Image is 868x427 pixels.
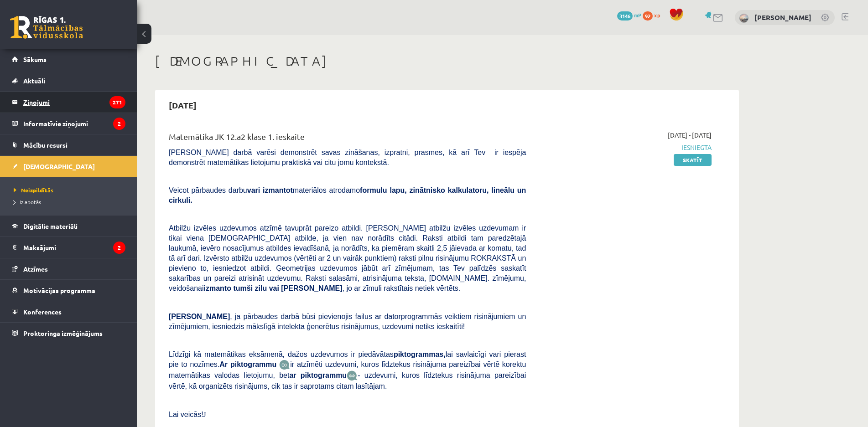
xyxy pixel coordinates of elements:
span: Veicot pārbaudes darbu materiālos atrodamo [169,186,526,204]
span: [DATE] - [DATE] [668,130,712,140]
span: , ja pārbaudes darbā būsi pievienojis failus ar datorprogrammās veiktiem risinājumiem un zīmējumi... [169,313,526,330]
span: Atzīmes [23,265,48,273]
span: Digitālie materiāli [23,222,78,230]
a: Izlabotās [14,198,128,206]
a: Maksājumi2 [12,237,125,258]
span: Konferences [23,308,62,316]
a: 92 xp [643,11,665,19]
i: 271 [109,96,125,108]
span: [PERSON_NAME] [169,313,230,320]
span: Motivācijas programma [23,286,95,294]
i: 2 [113,242,125,254]
span: Iesniegta [540,143,712,152]
img: wKvN42sLe3LLwAAAABJRU5ErkJggg== [347,370,358,381]
span: [DEMOGRAPHIC_DATA] [23,162,95,170]
a: Digitālie materiāli [12,216,125,237]
div: Matemātika JK 12.a2 klase 1. ieskaite [169,130,526,147]
span: ir atzīmēti uzdevumi, kuros līdztekus risinājuma pareizībai vērtē korektu matemātikas valodas lie... [169,360,526,379]
b: tumši zilu vai [PERSON_NAME] [233,284,342,292]
span: J [203,411,206,418]
a: Atzīmes [12,258,125,279]
a: Proktoringa izmēģinājums [12,323,125,344]
span: Aktuāli [23,77,45,85]
span: Atbilžu izvēles uzdevumos atzīmē tavuprāt pareizo atbildi. [PERSON_NAME] atbilžu izvēles uzdevuma... [169,224,526,292]
span: Mācību resursi [23,141,68,149]
span: 3146 [617,11,633,21]
span: [PERSON_NAME] darbā varēsi demonstrēt savas zināšanas, izpratni, prasmes, kā arī Tev ir iespēja d... [169,149,526,166]
b: ar piktogrammu [289,371,347,379]
span: Proktoringa izmēģinājums [23,329,103,337]
legend: Informatīvie ziņojumi [23,113,125,134]
a: Neizpildītās [14,186,128,194]
b: vari izmantot [247,186,293,194]
span: mP [634,11,641,19]
b: izmanto [204,284,231,292]
img: JfuEzvunn4EvwAAAAASUVORK5CYII= [279,360,290,370]
a: Informatīvie ziņojumi2 [12,113,125,134]
span: Izlabotās [14,198,41,206]
a: Rīgas 1. Tālmācības vidusskola [10,16,83,39]
legend: Maksājumi [23,237,125,258]
a: Ziņojumi271 [12,92,125,113]
h2: [DATE] [160,94,206,116]
span: 92 [643,11,653,21]
a: Konferences [12,301,125,322]
a: Mācību resursi [12,134,125,155]
a: 3146 mP [617,11,641,19]
span: Sākums [23,55,47,63]
span: xp [654,11,660,19]
a: Skatīt [674,154,712,166]
span: Neizpildītās [14,186,53,194]
b: formulu lapu, zinātnisko kalkulatoru, lineālu un cirkuli. [169,186,526,204]
span: Lai veicās! [169,411,203,418]
b: Ar piktogrammu [219,360,276,368]
img: Ieva Skadiņa [739,14,748,23]
span: Līdzīgi kā matemātikas eksāmenā, dažos uzdevumos ir piedāvātas lai savlaicīgi vari pierast pie to... [169,350,526,368]
h1: [DEMOGRAPHIC_DATA] [155,53,739,69]
a: [DEMOGRAPHIC_DATA] [12,156,125,177]
a: Motivācijas programma [12,280,125,301]
legend: Ziņojumi [23,92,125,113]
a: Aktuāli [12,70,125,91]
b: piktogrammas, [394,350,446,358]
a: Sākums [12,49,125,70]
i: 2 [113,118,125,130]
a: [PERSON_NAME] [754,13,811,22]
